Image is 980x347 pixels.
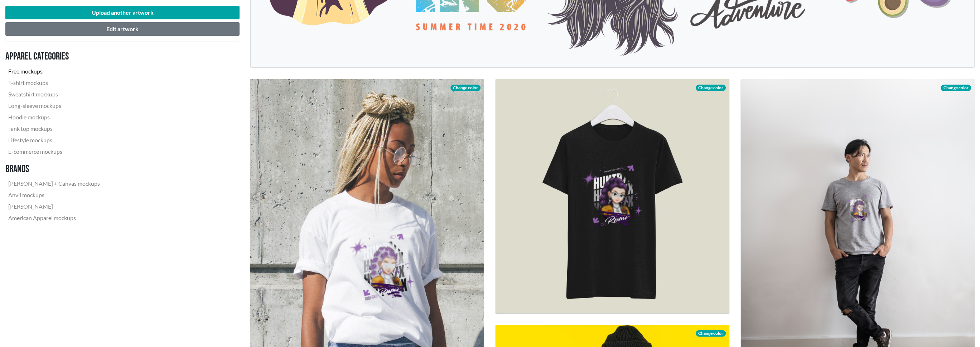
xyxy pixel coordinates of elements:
a: Lifestyle mockups [5,134,103,146]
span: Change color [450,85,481,91]
a: Free mockups [5,66,103,77]
a: E-commerce mockups [5,146,103,157]
a: Anvil mockups [5,189,103,201]
h3: Brands [5,163,103,175]
a: American Apparel mockups [5,212,103,224]
button: Edit artwork [5,22,240,36]
a: Tank top mockups [5,123,103,134]
a: Hoodie mockups [5,111,103,123]
h3: Apparel categories [5,51,103,63]
a: T-shirt mockups [5,77,103,89]
span: Change color [696,330,726,337]
span: Change color [941,85,971,91]
span: Change color [696,85,726,91]
a: [PERSON_NAME] + Canvas mockups [5,178,103,189]
a: [PERSON_NAME] [5,201,103,212]
button: Upload another artwork [5,6,240,19]
a: Sweatshirt mockups [5,89,103,100]
a: Long-sleeve mockups [5,100,103,111]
